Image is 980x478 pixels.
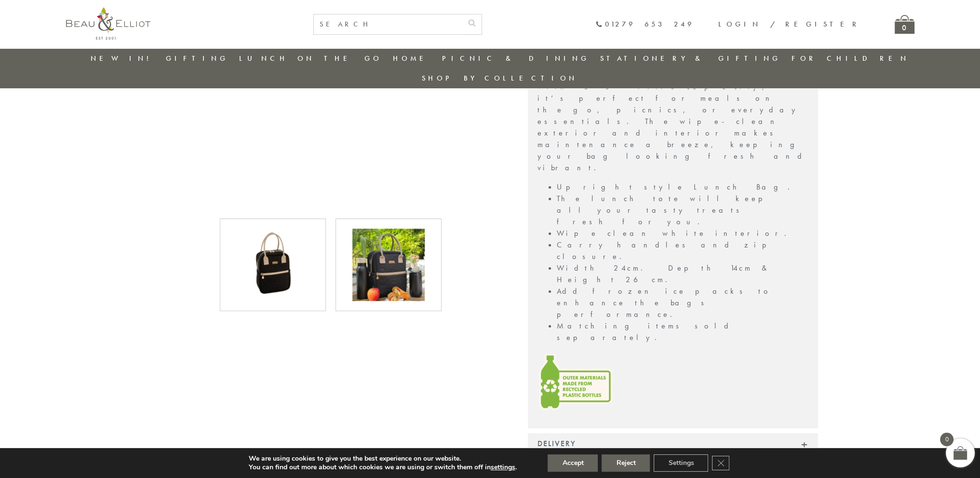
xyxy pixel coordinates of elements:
[491,463,515,472] button: settings
[557,193,808,228] li: The lunch tote will keep all your tasty treats fresh for you.
[557,239,808,262] li: Carry handles and zip closure.
[422,73,577,83] a: Shop by collection
[557,286,808,320] li: Add frozen ice packs to enhance the bags performance.
[595,20,694,28] a: 01279 653 249
[66,7,150,40] img: logo
[249,463,517,472] p: You can find out more about which cookies we are using or switch them off in .
[602,454,650,472] button: Reject
[392,54,431,63] a: Home
[314,14,462,34] input: SEARCH
[442,54,590,63] a: Picnic & Dining
[557,228,808,239] li: Wipe clean white interior.
[249,454,517,463] p: We are using cookies to give you the best experience on our website.
[91,54,155,63] a: New in!
[528,433,818,454] div: Delivery
[548,454,598,472] button: Accept
[557,181,808,193] li: Upright style Lunch Bag.
[718,19,861,29] a: Login / Register
[239,54,382,63] a: Lunch On The Go
[654,454,708,472] button: Settings
[940,433,953,446] span: 0
[557,262,808,286] li: Width 24cm. Depth 14cm & Height 26cm.
[712,456,729,470] button: Close GDPR Cookie Banner
[895,15,914,34] a: 0
[557,320,808,343] li: Matching items sold separately.
[792,54,909,63] a: For Children
[166,54,228,63] a: Gifting
[600,54,781,63] a: Stationery & Gifting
